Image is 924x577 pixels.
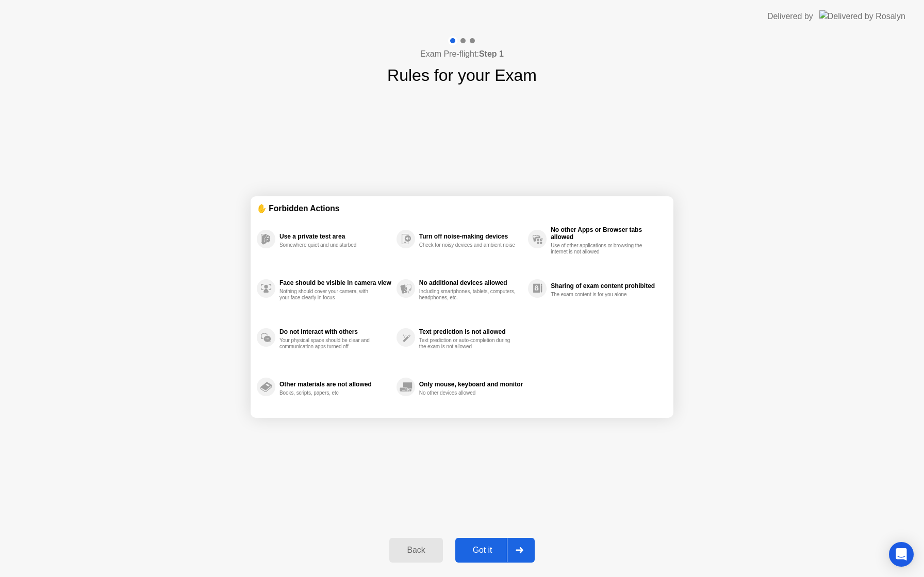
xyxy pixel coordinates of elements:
[279,288,377,301] div: Nothing should cover your camera, with your face clearly in focus
[419,390,517,396] div: No other devices allowed
[419,328,523,335] div: Text prediction is not allowed
[819,10,905,22] img: Delivered by Rosalyn
[419,233,523,240] div: Turn off noise-making devices
[455,538,535,563] button: Got it
[419,242,517,248] div: Check for noisy devices and ambient noise
[389,538,442,563] button: Back
[889,542,914,567] div: Open Intercom Messenger
[551,226,662,241] div: No other Apps or Browser tabs allowed
[420,48,504,60] h4: Exam Pre-flight:
[551,243,648,255] div: Use of other applications or browsing the internet is not allowed
[479,49,504,58] b: Step 1
[279,242,377,248] div: Somewhere quiet and undisturbed
[419,279,523,286] div: No additional devices allowed
[419,337,517,350] div: Text prediction or auto-completion during the exam is not allowed
[392,546,439,555] div: Back
[279,381,391,388] div: Other materials are not allowed
[458,546,507,555] div: Got it
[279,390,377,396] div: Books, scripts, papers, etc
[419,288,517,301] div: Including smartphones, tablets, computers, headphones, etc.
[257,202,667,214] div: ✋ Forbidden Actions
[419,381,523,388] div: Only mouse, keyboard and monitor
[767,10,813,23] div: Delivered by
[279,233,391,240] div: Use a private test area
[279,328,391,335] div: Do not interact with others
[279,279,391,286] div: Face should be visible in camera view
[551,292,648,298] div: The exam content is for you alone
[279,337,377,350] div: Your physical space should be clear and communication apps turned off
[387,63,537,88] h1: Rules for your Exam
[551,282,662,290] div: Sharing of exam content prohibited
